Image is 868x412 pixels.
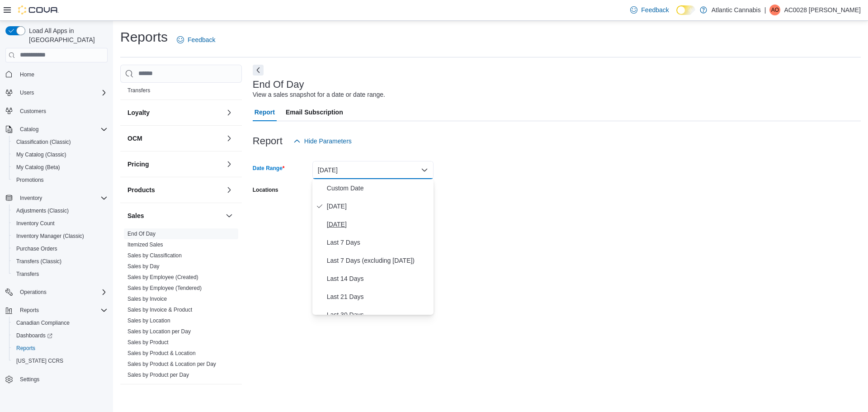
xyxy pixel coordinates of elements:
[286,103,343,121] span: Email Subscription
[127,252,182,259] a: Sales by Classification
[16,220,55,227] span: Inventory Count
[16,287,108,298] span: Operations
[13,218,58,229] a: Inventory Count
[13,256,108,267] span: Transfers (Classic)
[16,87,108,98] span: Users
[9,148,111,161] button: My Catalog (Classic)
[127,350,196,357] span: Sales by Product & Location
[13,231,88,242] a: Inventory Manager (Classic)
[16,270,39,278] span: Transfers
[16,105,108,117] span: Customers
[327,291,430,302] span: Last 21 Days
[13,317,108,328] span: Canadian Compliance
[127,307,192,313] a: Sales by Invoice & Product
[13,269,108,279] span: Transfers
[127,211,144,220] h3: Sales
[127,339,169,346] a: Sales by Product
[224,133,235,144] button: OCM
[16,345,35,352] span: Reports
[127,274,198,281] span: Sales by Employee (Created)
[16,287,50,298] button: Operations
[9,342,111,355] button: Reports
[127,285,202,291] a: Sales by Employee (Tendered)
[127,371,189,379] span: Sales by Product per Day
[13,269,42,279] a: Transfers
[127,185,222,194] button: Products
[9,255,111,268] button: Transfers (Classic)
[127,328,191,335] a: Sales by Location per Day
[127,87,150,94] a: Transfers
[16,207,69,214] span: Adjustments (Classic)
[127,296,167,302] a: Sales by Invoice
[253,90,385,99] div: View a sales snapshot for a date or date range.
[9,242,111,255] button: Purchase Orders
[2,373,111,386] button: Settings
[120,228,242,384] div: Sales
[9,217,111,230] button: Inventory Count
[2,304,111,317] button: Reports
[18,5,59,14] img: Cova
[16,106,50,117] a: Customers
[253,186,278,194] label: Locations
[127,361,216,367] a: Sales by Product & Location per Day
[312,179,434,315] div: Select listbox
[127,295,167,303] span: Sales by Invoice
[127,241,163,248] span: Itemized Sales
[13,175,47,185] a: Promotions
[13,243,61,254] a: Purchase Orders
[127,108,150,117] h3: Loyalty
[16,87,38,98] button: Users
[5,64,108,410] nav: Complex example
[13,162,108,173] span: My Catalog (Beta)
[127,372,189,378] a: Sales by Product per Day
[13,218,108,229] span: Inventory Count
[16,138,71,146] span: Classification (Classic)
[127,230,156,237] span: End Of Day
[2,104,111,118] button: Customers
[16,245,57,252] span: Purchase Orders
[9,355,111,367] button: [US_STATE] CCRS
[16,176,44,184] span: Promotions
[641,5,669,14] span: Feedback
[784,5,861,15] p: AC0028 [PERSON_NAME]
[16,232,84,240] span: Inventory Manager (Classic)
[2,192,111,204] button: Inventory
[769,5,780,15] div: AC0028 Oliver Barry
[16,357,63,365] span: [US_STATE] CCRS
[16,164,60,171] span: My Catalog (Beta)
[16,69,38,80] a: Home
[13,243,108,254] span: Purchase Orders
[13,205,108,216] span: Adjustments (Classic)
[290,132,355,150] button: Hide Parameters
[120,28,168,46] h1: Reports
[13,256,65,267] a: Transfers (Classic)
[253,79,304,90] h3: End Of Day
[20,108,46,115] span: Customers
[127,76,147,83] a: Reorder
[9,317,111,329] button: Canadian Compliance
[16,124,108,135] span: Catalog
[764,5,766,15] p: |
[20,376,39,383] span: Settings
[16,332,52,339] span: Dashboards
[9,204,111,217] button: Adjustments (Classic)
[9,174,111,186] button: Promotions
[13,343,108,354] span: Reports
[127,350,196,356] a: Sales by Product & Location
[127,160,149,169] h3: Pricing
[127,306,192,313] span: Sales by Invoice & Product
[312,161,434,179] button: [DATE]
[13,355,67,366] a: [US_STATE] CCRS
[173,31,219,49] a: Feedback
[13,355,108,366] span: Washington CCRS
[327,237,430,248] span: Last 7 Days
[16,124,42,135] button: Catalog
[327,201,430,212] span: [DATE]
[676,5,695,15] input: Dark Mode
[224,107,235,118] button: Loyalty
[127,339,169,346] span: Sales by Product
[13,137,75,147] a: Classification (Classic)
[2,86,111,99] button: Users
[127,252,182,259] span: Sales by Classification
[16,305,42,316] button: Reports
